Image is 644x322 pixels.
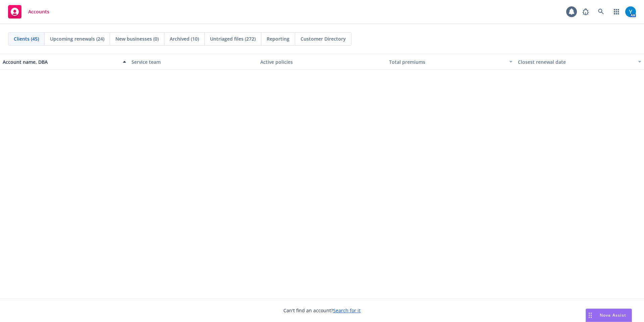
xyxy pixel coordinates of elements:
a: Search for it [333,307,361,314]
span: Accounts [28,9,49,14]
div: Service team [131,58,255,65]
a: Switch app [610,5,623,18]
img: photo [625,6,636,17]
a: Accounts [5,2,52,21]
span: Untriaged files (272) [210,35,256,42]
span: Archived (10) [170,35,199,42]
span: New businesses (0) [115,35,159,42]
span: Can't find an account? [283,307,361,314]
div: Active policies [260,58,384,65]
button: Nova Assist [586,309,632,322]
div: Drag to move [586,309,594,322]
span: Customer Directory [301,35,346,42]
span: Nova Assist [600,312,626,318]
button: Active policies [258,54,386,70]
div: Total premiums [389,58,505,65]
button: Total premiums [386,54,515,70]
a: Search [594,5,608,18]
div: Account name, DBA [3,58,119,65]
span: Upcoming renewals (24) [50,35,104,42]
button: Closest renewal date [515,54,644,70]
a: Report a Bug [579,5,592,18]
div: Closest renewal date [518,58,634,65]
button: Service team [129,54,258,70]
span: Clients (45) [14,35,39,42]
span: Reporting [267,35,289,42]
